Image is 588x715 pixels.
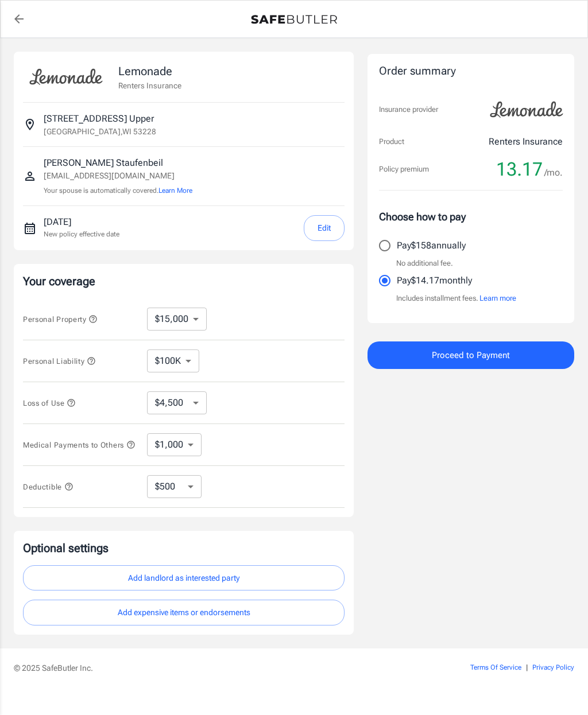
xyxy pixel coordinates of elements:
[479,293,516,304] button: Learn more
[23,315,98,324] span: Personal Property
[397,239,466,252] p: Pay $158 annually
[532,663,574,671] a: Privacy Policy
[23,480,73,493] button: Deductible
[23,565,345,591] button: Add landlord as interested party
[496,158,543,181] span: 13.17
[379,136,404,147] p: Product
[23,396,76,410] button: Loss of Use
[489,135,563,149] p: Renters Insurance
[251,15,337,24] img: Back to quotes
[23,399,76,407] span: Loss of Use
[118,80,181,91] p: Renters Insurance
[396,293,516,304] p: Includes installment fees.
[118,63,181,80] p: Lemonade
[526,663,528,671] span: |
[397,274,472,287] p: Pay $14.17 monthly
[7,7,30,30] a: back to quotes
[544,165,563,181] span: /mo.
[23,273,345,289] p: Your coverage
[158,185,192,196] button: Learn More
[23,312,98,326] button: Personal Property
[44,215,119,229] p: [DATE]
[23,357,96,366] span: Personal Liability
[44,156,192,170] p: [PERSON_NAME] Staufenbeil
[483,94,570,126] img: Lemonade
[396,258,453,269] p: No additional fee.
[367,341,574,369] button: Proceed to Payment
[379,209,563,224] p: Choose how to pay
[470,663,521,671] a: Terms Of Service
[379,63,563,80] div: Order summary
[23,438,136,452] button: Medical Payments to Others
[14,662,431,674] p: © 2025 SafeButler Inc.
[432,348,510,363] span: Proceed to Payment
[44,126,156,137] p: [GEOGRAPHIC_DATA] , WI 53228
[23,222,37,235] svg: New policy start date
[44,185,192,196] p: Your spouse is automatically covered.
[23,441,136,449] span: Medical Payments to Others
[44,229,119,239] p: New policy effective date
[379,164,429,175] p: Policy premium
[304,215,345,241] button: Edit
[379,104,438,115] p: Insurance provider
[23,118,37,131] svg: Insured address
[23,354,96,368] button: Personal Liability
[23,169,37,183] svg: Insured person
[23,540,345,556] p: Optional settings
[23,483,73,491] span: Deductible
[23,61,109,93] img: Lemonade
[23,600,345,625] button: Add expensive items or endorsements
[44,170,192,182] p: [EMAIL_ADDRESS][DOMAIN_NAME]
[44,112,154,126] p: [STREET_ADDRESS] Upper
